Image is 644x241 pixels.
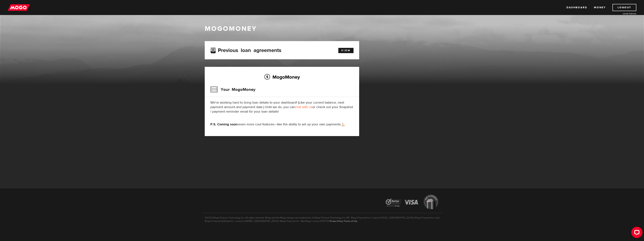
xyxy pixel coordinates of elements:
[567,4,587,11] a: Dashboard
[8,4,30,11] img: mogo_logo-11ee424be714fa7cbb0f0f49df9e16ec.png
[382,192,442,213] img: legal-icons-92a2ffecb4d32d839781d1b4e4802d7b.png
[202,213,442,223] p: ©2025 Mogo Finance Technology Inc. All rights reserved. Mogo and the Mogo designs are trademarks ...
[205,25,439,33] h1: MogoMoney
[342,123,345,126] img: strong arm emoji
[608,12,636,15] a: Lender licences
[344,220,357,223] a: Terms of Use
[628,225,644,241] iframe: LiveChat chat widget
[210,100,354,114] p: We're working hard to bring loan details to your dashboard! (Like your current balance, next paym...
[330,220,343,223] a: Privacy Policy
[210,73,354,81] h2: MogoMoney
[338,48,354,53] a: View
[210,85,255,94] h3: Your MogoMoney
[612,4,636,11] a: Logout
[210,47,281,52] h3: Previous loan agreements
[210,122,354,127] p: even more cool features—like the ability to set up your own payments
[210,122,238,127] strong: P.S. Coming soon:
[295,105,312,109] a: chat with us
[594,4,606,11] a: Money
